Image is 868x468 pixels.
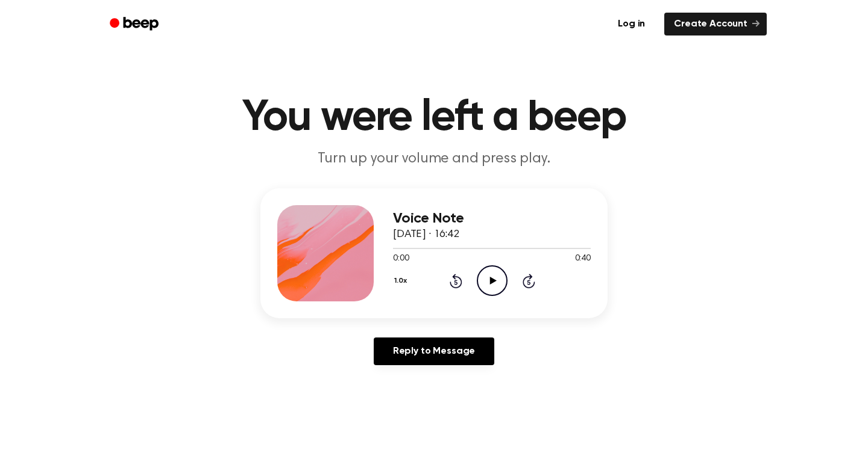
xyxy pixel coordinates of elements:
[575,253,591,265] span: 0:40
[393,229,459,240] span: [DATE] · 16:42
[203,149,665,169] p: Turn up your volume and press play.
[393,271,411,291] button: 1.0x
[664,13,767,35] a: Create Account
[606,10,657,38] a: Log in
[125,96,743,140] h1: You were left a beep
[101,13,169,36] a: Beep
[393,211,591,227] h3: Voice Note
[393,253,409,265] span: 0:00
[374,337,494,365] a: Reply to Message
